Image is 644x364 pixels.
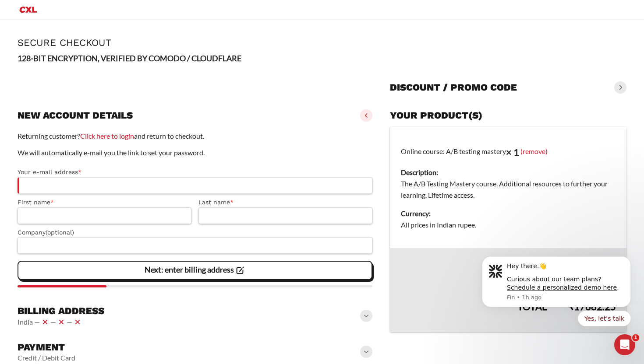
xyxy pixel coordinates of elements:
h3: Discount / promo code [390,81,517,94]
p: We will automatically e-mail you the link to set your password. [18,147,372,158]
a: Click here to login [80,132,134,140]
a: (remove) [520,147,548,155]
dt: Currency: [401,208,616,219]
strong: × 1 [506,146,519,158]
th: Subtotal [390,248,558,277]
label: Last name [198,197,372,207]
vaadin-horizontal-layout: India — — — [18,317,104,327]
dt: Description: [401,167,616,178]
h3: Billing address [18,305,104,317]
h1: Secure Checkout [18,37,626,48]
th: Total [390,294,558,332]
th: Tax [390,277,558,294]
vaadin-button: Next: enter billing address [18,261,372,280]
iframe: Intercom live chat [614,334,635,355]
td: Online course: A/B testing mastery [390,127,627,248]
p: Returning customer? and return to checkout. [18,130,372,142]
label: Company [18,227,372,238]
h3: Payment [18,341,75,353]
span: (optional) [46,229,74,236]
label: First name [18,197,191,207]
span: 1 [632,334,639,341]
h3: New account details [18,109,133,122]
dd: The A/B Testing Mastery course. Additional resources to further your learning. Lifetime access. [401,178,616,201]
iframe: Intercom notifications message [469,227,644,340]
strong: 128-BIT ENCRYPTION, VERIFIED BY COMODO / CLOUDFLARE [18,53,241,63]
label: Your e-mail address [18,167,372,177]
dd: All prices in Indian rupee. [401,219,616,231]
vaadin-horizontal-layout: Credit / Debit Card [18,353,75,362]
